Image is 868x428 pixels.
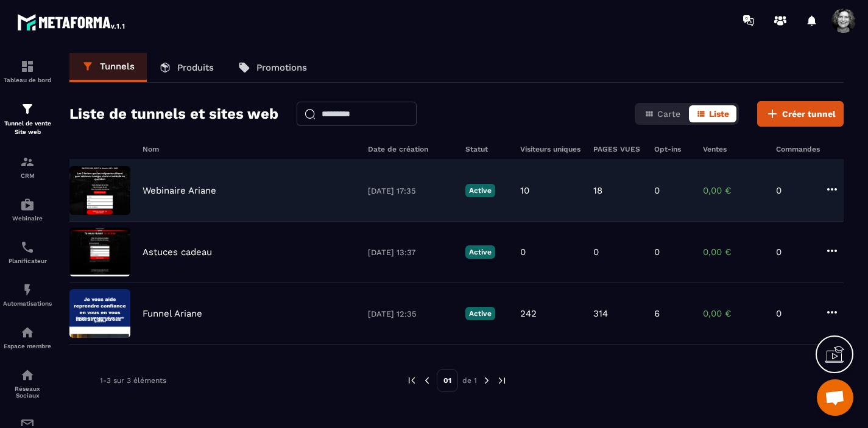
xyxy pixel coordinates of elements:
h6: Nom [143,145,356,153]
p: Webinaire [3,215,52,222]
p: 0,00 € [703,247,764,258]
img: automations [20,325,35,340]
p: Tunnel de vente Site web [3,119,52,136]
a: formationformationTableau de bord [3,50,52,93]
p: Réseaux Sociaux [3,385,52,399]
img: automations [20,197,35,212]
span: Carte [657,109,680,119]
a: automationsautomationsWebinaire [3,188,52,231]
h6: PAGES VUES [593,145,642,153]
img: next [496,375,507,386]
p: 6 [654,308,660,319]
p: Astuces cadeau [143,247,212,258]
button: Créer tunnel [757,101,844,127]
img: formation [20,102,35,116]
a: formationformationTunnel de vente Site web [3,93,52,146]
h6: Statut [465,145,508,153]
button: Liste [689,105,736,122]
span: Créer tunnel [782,108,836,120]
h6: Visiteurs uniques [520,145,581,153]
img: image [69,228,130,276]
h6: Commandes [776,145,820,153]
p: Promotions [256,62,307,73]
p: Espace membre [3,343,52,349]
p: 0 [776,308,813,319]
p: Funnel Ariane [143,308,202,319]
p: 0 [776,185,813,196]
img: social-network [20,368,35,382]
a: Ouvrir le chat [817,379,853,416]
p: 0,00 € [703,185,764,196]
h2: Liste de tunnels et sites web [69,102,278,126]
img: logo [17,11,127,33]
img: image [69,166,130,215]
p: CRM [3,172,52,179]
a: Produits [147,53,226,82]
p: Planificateur [3,258,52,264]
p: 01 [437,369,458,392]
p: 0 [776,247,813,258]
img: automations [20,282,35,297]
a: automationsautomationsEspace membre [3,316,52,359]
a: formationformationCRM [3,146,52,188]
p: Tunnels [100,61,135,72]
p: Automatisations [3,300,52,307]
h6: Opt-ins [654,145,691,153]
a: social-networksocial-networkRéseaux Sociaux [3,359,52,408]
img: image [69,289,130,338]
img: prev [422,375,432,386]
p: 242 [520,308,537,319]
p: Active [465,184,495,197]
p: [DATE] 13:37 [368,248,453,257]
p: Active [465,245,495,259]
h6: Date de création [368,145,453,153]
p: 18 [593,185,602,196]
p: de 1 [462,376,477,385]
img: formation [20,59,35,74]
p: 0 [593,247,599,258]
p: [DATE] 17:35 [368,186,453,195]
a: automationsautomationsAutomatisations [3,273,52,316]
img: prev [406,375,417,386]
p: Active [465,307,495,320]
p: 314 [593,308,608,319]
p: 1-3 sur 3 éléments [100,376,166,385]
img: scheduler [20,240,35,254]
p: 0 [654,185,660,196]
a: Promotions [226,53,319,82]
p: 0,00 € [703,308,764,319]
p: Produits [177,62,214,73]
p: Tableau de bord [3,77,52,83]
h6: Ventes [703,145,764,153]
button: Carte [637,105,688,122]
img: next [481,375,492,386]
img: formation [20,155,35,169]
p: [DATE] 12:35 [368,309,453,318]
p: Webinaire Ariane [143,185,216,196]
span: Liste [709,109,729,119]
a: Tunnels [69,53,147,82]
p: 10 [520,185,529,196]
a: schedulerschedulerPlanificateur [3,231,52,273]
p: 0 [654,247,660,258]
p: 0 [520,247,526,258]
